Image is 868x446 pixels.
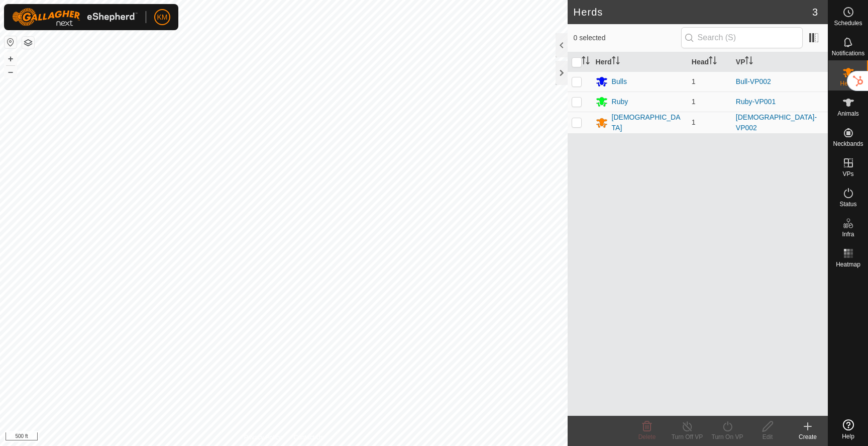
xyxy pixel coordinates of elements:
p-sorticon: Activate to sort [612,58,620,66]
a: Privacy Policy [244,433,282,442]
div: Bulls [612,76,627,87]
span: 0 selected [574,33,681,43]
div: Turn On VP [707,432,747,441]
div: [DEMOGRAPHIC_DATA] [612,112,684,133]
span: Infra [842,231,854,237]
h2: Herds [574,6,812,18]
a: Ruby-VP001 [736,98,776,106]
a: Bull-VP002 [736,77,771,85]
span: Help [842,433,854,439]
button: Reset Map [5,36,17,48]
p-sorticon: Activate to sort [745,58,753,66]
span: 3 [812,5,818,20]
th: Head [688,52,732,72]
span: 1 [692,77,696,85]
span: Schedules [834,20,862,26]
div: Create [788,432,828,441]
span: Status [839,201,856,207]
span: Animals [837,111,859,117]
button: – [5,66,17,78]
span: VPs [842,171,853,177]
th: VP [732,52,828,72]
button: + [5,53,17,65]
p-sorticon: Activate to sort [709,58,717,66]
span: Delete [638,433,656,440]
span: 1 [692,118,696,126]
p-sorticon: Activate to sort [582,58,590,66]
div: Turn Off VP [667,432,707,441]
a: Help [828,415,868,443]
span: Herds [840,80,856,86]
button: Map Layers [22,37,34,49]
div: Edit [747,432,788,441]
th: Herd [592,52,688,72]
input: Search (S) [681,27,803,48]
img: Gallagher Logo [12,8,138,26]
a: Contact Us [293,433,323,442]
span: 1 [692,98,696,106]
span: KM [157,12,168,23]
span: Neckbands [833,141,863,147]
span: Heatmap [836,261,860,267]
span: Notifications [832,50,864,56]
div: Ruby [612,97,628,107]
a: [DEMOGRAPHIC_DATA]-VP002 [736,113,817,132]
